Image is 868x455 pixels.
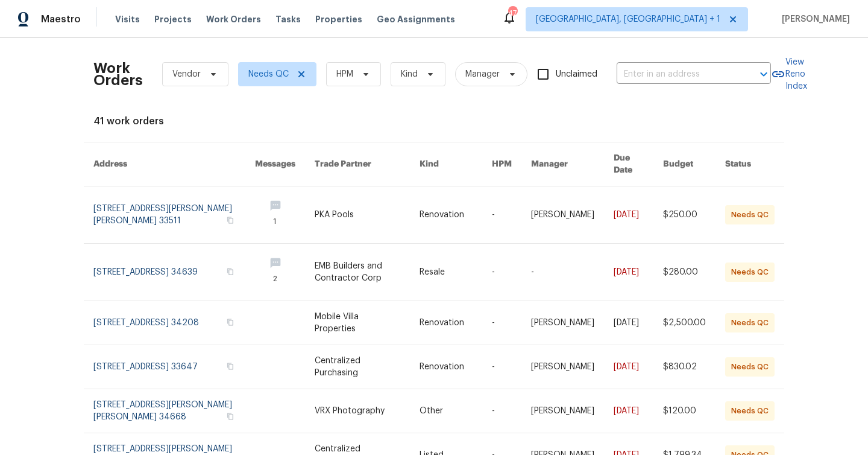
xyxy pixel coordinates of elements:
[154,13,192,25] span: Projects
[508,7,517,19] div: 47
[275,15,301,24] span: Tasks
[521,186,604,244] td: [PERSON_NAME]
[536,13,720,25] span: [GEOGRAPHIC_DATA], [GEOGRAPHIC_DATA] + 1
[465,68,500,80] span: Manager
[521,301,604,345] td: [PERSON_NAME]
[410,142,482,186] th: Kind
[377,13,455,25] span: Geo Assignments
[84,142,245,186] th: Address
[777,13,850,25] span: [PERSON_NAME]
[245,142,305,186] th: Messages
[482,142,521,186] th: HPM
[93,115,775,127] div: 41 work orders
[482,389,521,433] td: -
[482,186,521,244] td: -
[715,142,784,186] th: Status
[410,301,482,345] td: Renovation
[521,345,604,389] td: [PERSON_NAME]
[410,244,482,301] td: Resale
[336,68,353,80] span: HPM
[305,142,410,186] th: Trade Partner
[410,389,482,433] td: Other
[172,68,201,80] span: Vendor
[305,186,410,244] td: PKA Pools
[115,13,140,25] span: Visits
[225,411,236,422] button: Copy Address
[617,65,737,84] input: Enter in an address
[482,244,521,301] td: -
[521,244,604,301] td: -
[41,13,81,25] span: Maestro
[206,13,261,25] span: Work Orders
[248,68,289,80] span: Needs QC
[771,56,807,92] a: View Reno Index
[482,301,521,345] td: -
[305,389,410,433] td: VRX Photography
[401,68,418,80] span: Kind
[521,389,604,433] td: [PERSON_NAME]
[482,345,521,389] td: -
[305,301,410,345] td: Mobile Villa Properties
[556,68,597,81] span: Unclaimed
[225,361,236,372] button: Copy Address
[305,244,410,301] td: EMB Builders and Contractor Corp
[225,266,236,277] button: Copy Address
[315,13,362,25] span: Properties
[410,186,482,244] td: Renovation
[225,317,236,328] button: Copy Address
[93,62,143,86] h2: Work Orders
[604,142,653,186] th: Due Date
[305,345,410,389] td: Centralized Purchasing
[653,142,715,186] th: Budget
[225,215,236,226] button: Copy Address
[755,66,772,83] button: Open
[521,142,604,186] th: Manager
[410,345,482,389] td: Renovation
